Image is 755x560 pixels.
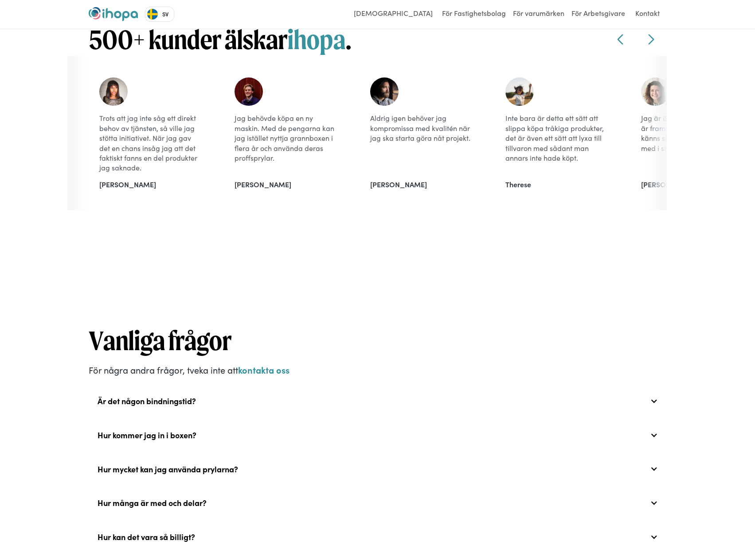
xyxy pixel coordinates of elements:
a: För Arbetsgivare [569,7,627,21]
a: kontakta oss [238,363,289,376]
div: Är det någon bindningstid? [98,396,196,406]
div: Är det någon bindningstid? [89,387,667,415]
h1: 500+ kunder älskar . [89,23,351,57]
a: För varumärken [511,7,567,21]
p: Jag behövde köpa en ny maskin. Med de pengarna kan jag istället nyttja grannboxen i flera år och ... [235,113,338,162]
a: Kontakt [630,7,665,21]
div: [PERSON_NAME] [641,180,745,189]
a: home [89,7,138,21]
aside: Language selected: Svenska [145,7,174,22]
div: Hur många är med och delar? [98,498,207,508]
div: [PERSON_NAME] [235,180,338,189]
a: [DEMOGRAPHIC_DATA] [349,7,437,21]
span: ihopa [287,23,345,55]
p: Inte bara är detta ett sätt att slippa köpa tråkiga produkter, det är även ett sätt att lyxa till... [505,113,609,162]
h1: Vanliga frågor [89,324,667,358]
div: [PERSON_NAME] [99,180,203,189]
p: För några andra frågor, tveka inte att [89,363,667,376]
img: ihopa logo [89,7,138,21]
a: SV [145,7,174,21]
img: Robert [370,77,399,106]
div: Hur kan det vara så billigt? [89,523,667,551]
a: För Fastighetsbolag [440,7,508,21]
div: Hur kan det vara så billigt? [98,532,195,542]
p: Trots att jag inte såg ett direkt behov av tjänsten, så ville jag stötta initiativet. När jag gav... [99,113,203,172]
div: Language [145,7,174,22]
img: Therese [505,77,534,106]
img: Linda [99,77,128,106]
p: Aldrig igen behöver jag kompromissa med kvalitén när jag ska starta göra nåt projekt. [370,113,474,143]
div: Hur många är med och delar? [89,489,667,517]
img: Emanuel [235,77,263,106]
p: Jag är övertygad om att detta är framtiden och jag tycker det känns spännande att få vara med i s... [641,113,745,153]
div: Hur mycket kan jag använda prylarna? [98,464,238,474]
div: Hur mycket kan jag använda prylarna? [89,455,667,483]
img: Caroline [641,77,669,106]
div: Hur kommer jag in i boxen? [98,430,196,440]
div: Therese [505,180,609,189]
div: [PERSON_NAME] [370,180,474,189]
div: Hur kommer jag in i boxen? [89,421,667,449]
